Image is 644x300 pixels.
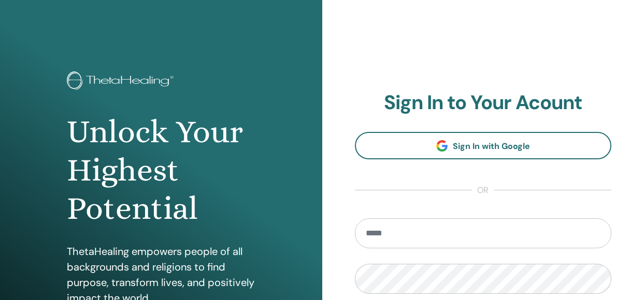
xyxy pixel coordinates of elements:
[355,132,612,159] a: Sign In with Google
[355,91,612,115] h2: Sign In to Your Acount
[472,184,494,197] span: or
[67,113,255,228] h1: Unlock Your Highest Potential
[453,141,530,152] span: Sign In with Google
